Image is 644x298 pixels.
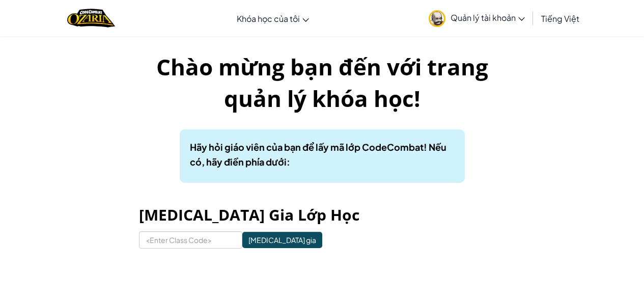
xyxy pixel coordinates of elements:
[67,8,115,29] img: Home
[139,231,242,249] input: <Enter Class Code>
[232,5,314,32] a: Khóa học của tôi
[190,141,446,168] b: Hãy hỏi giáo viên của bạn để lấy mã lớp CodeCombat! Nếu có, hãy điền phía dưới:
[237,13,300,24] span: Khóa học của tôi
[139,203,506,226] h3: [MEDICAL_DATA] Gia Lớp Học
[541,13,579,24] span: Tiếng Việt
[451,12,525,23] span: Quản lý tài khoản
[67,8,115,29] a: Ozaria by CodeCombat logo
[139,51,506,114] h1: Chào mừng bạn đến với trang quản lý khóa học!
[429,10,445,27] img: avatar
[536,5,584,32] a: Tiếng Việt
[424,2,530,34] a: Quản lý tài khoản
[242,232,322,248] input: [MEDICAL_DATA] gia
